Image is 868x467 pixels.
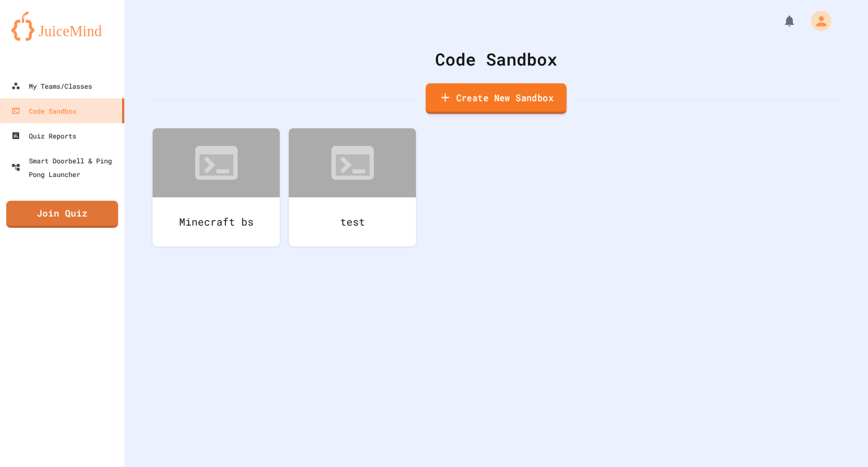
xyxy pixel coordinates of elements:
[426,83,566,114] a: Create New Sandbox
[11,154,120,181] div: Smart Doorbell & Ping Pong Launcher
[762,11,799,31] div: My Notifications
[289,197,416,247] div: test
[6,201,118,228] a: Join Quiz
[289,128,416,247] a: test
[153,46,840,72] div: Code Sandbox
[11,104,76,118] div: Code Sandbox
[153,128,280,247] a: Minecraft bs
[11,79,92,93] div: My Teams/Classes
[799,8,834,34] div: My Account
[153,197,280,247] div: Minecraft bs
[11,11,113,41] img: logo-orange.svg
[11,129,76,142] div: Quiz Reports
